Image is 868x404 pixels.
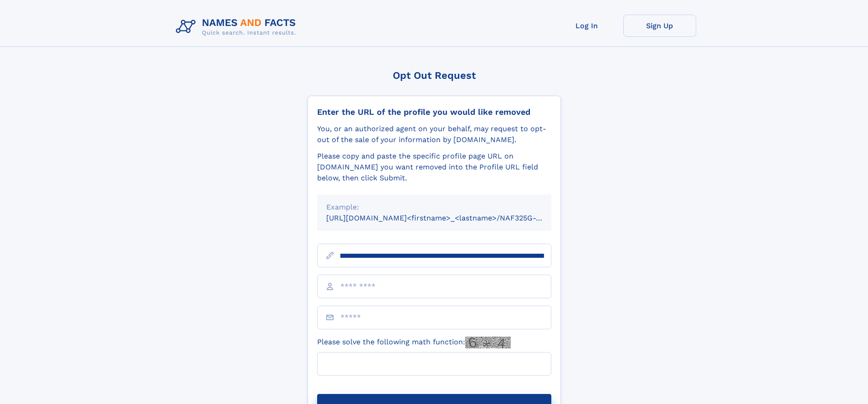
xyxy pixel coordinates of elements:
[172,15,303,39] img: Logo Names and Facts
[308,70,561,81] div: Opt Out Request
[326,202,542,213] div: Example:
[550,15,623,37] a: Log In
[317,123,551,145] div: You, or an authorized agent on your behalf, may request to opt-out of the sale of your informatio...
[623,15,696,37] a: Sign Up
[317,151,551,184] div: Please copy and paste the specific profile page URL on [DOMAIN_NAME] you want removed into the Pr...
[326,214,569,222] small: [URL][DOMAIN_NAME]<firstname>_<lastname>/NAF325G-xxxxxxxx
[317,107,551,117] div: Enter the URL of the profile you would like removed
[317,337,511,348] label: Please solve the following math function:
